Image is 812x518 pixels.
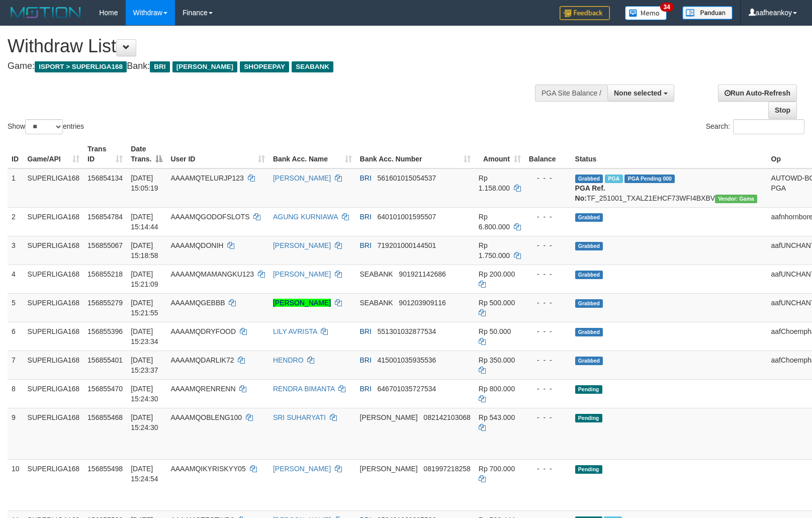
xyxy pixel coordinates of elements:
[87,327,123,335] span: 156855396
[423,465,470,473] span: Copy 081997218258 to clipboard
[131,241,158,260] span: [DATE] 15:18:58
[529,298,567,308] div: - - -
[131,465,158,483] span: [DATE] 15:24:54
[560,6,610,20] img: Feedback.jpg
[360,270,393,278] span: SEABANK
[273,270,331,278] a: [PERSON_NAME]
[575,465,602,474] span: Pending
[575,414,602,422] span: Pending
[660,3,674,12] span: 34
[360,327,372,335] span: BRI
[87,413,123,421] span: 156855468
[87,174,123,182] span: 156854134
[24,265,84,293] td: SUPERLIGA168
[535,84,607,102] div: PGA Site Balance /
[24,293,84,322] td: SUPERLIGA168
[87,270,123,278] span: 156855218
[529,384,567,394] div: - - -
[360,213,372,221] span: BRI
[166,140,269,168] th: User ID: activate to sort column ascending
[8,459,24,510] td: 10
[706,119,804,134] label: Search:
[479,213,510,231] span: Rp 6.800.000
[273,174,331,182] a: [PERSON_NAME]
[479,465,515,473] span: Rp 700.000
[607,84,674,102] button: None selected
[8,36,531,56] h1: Withdraw List
[525,140,571,168] th: Balance
[8,119,84,134] label: Show entries
[360,465,418,473] span: [PERSON_NAME]
[273,213,338,221] a: AGUNG KURNIAWA
[87,465,123,473] span: 156855498
[399,270,445,278] span: Copy 901921142686 to clipboard
[273,465,331,473] a: [PERSON_NAME]
[35,61,127,72] span: ISPORT > SUPERLIGA168
[571,140,767,168] th: Status
[360,299,393,307] span: SEABANK
[575,385,602,394] span: Pending
[8,351,24,379] td: 7
[479,356,515,364] span: Rp 350.000
[575,271,603,279] span: Grabbed
[170,174,244,182] span: AAAAMQTELURJP123
[529,173,567,183] div: - - -
[273,356,304,364] a: HENDRO
[8,140,24,168] th: ID
[479,413,515,421] span: Rp 543.000
[360,413,418,421] span: [PERSON_NAME]
[127,140,166,168] th: Date Trans.: activate to sort column descending
[423,413,470,421] span: Copy 082142103068 to clipboard
[399,299,445,307] span: Copy 901203909116 to clipboard
[605,175,622,183] span: Marked by aafsengchandara
[131,213,158,231] span: [DATE] 15:14:44
[273,299,331,307] a: [PERSON_NAME]
[360,356,372,364] span: BRI
[378,356,436,364] span: Copy 415001035935536 to clipboard
[170,213,249,221] span: AAAAMQGODOFSLOTS
[529,355,567,365] div: - - -
[475,140,525,168] th: Amount: activate to sort column ascending
[356,140,475,168] th: Bank Acc. Number: activate to sort column ascending
[479,299,515,307] span: Rp 500.000
[87,299,123,307] span: 156855279
[360,174,372,182] span: BRI
[529,269,567,279] div: - - -
[131,356,158,374] span: [DATE] 15:23:37
[479,327,511,335] span: Rp 50.000
[25,119,63,134] select: Showentries
[8,61,531,71] h4: Game: Bank:
[625,6,667,20] img: Button%20Memo.svg
[8,322,24,351] td: 6
[378,213,436,221] span: Copy 640101001595507 to clipboard
[715,195,757,203] span: Vendor URL: https://trx31.1velocity.biz
[575,213,603,222] span: Grabbed
[682,6,733,20] img: panduan.png
[479,174,510,192] span: Rp 1.158.000
[575,357,603,365] span: Grabbed
[273,241,331,249] a: [PERSON_NAME]
[8,5,84,20] img: MOTION_logo.png
[24,207,84,236] td: SUPERLIGA168
[479,385,515,393] span: Rp 800.000
[292,61,333,72] span: SEABANK
[8,408,24,459] td: 9
[529,464,567,474] div: - - -
[360,241,372,249] span: BRI
[240,61,289,72] span: SHOPEEPAY
[170,299,225,307] span: AAAAMQGEBBB
[131,327,158,346] span: [DATE] 15:23:34
[571,168,767,208] td: TF_251001_TXALZ1EHCF73WFI4BXBV
[529,240,567,250] div: - - -
[8,265,24,293] td: 4
[378,385,436,393] span: Copy 646701035727534 to clipboard
[718,84,797,102] a: Run Auto-Refresh
[24,351,84,379] td: SUPERLIGA168
[131,270,158,288] span: [DATE] 15:21:09
[87,241,123,249] span: 156855067
[529,212,567,222] div: - - -
[170,270,254,278] span: AAAAMQMAMANGKU123
[24,408,84,459] td: SUPERLIGA168
[273,385,335,393] a: RENDRA BIMANTA
[614,89,662,97] span: None selected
